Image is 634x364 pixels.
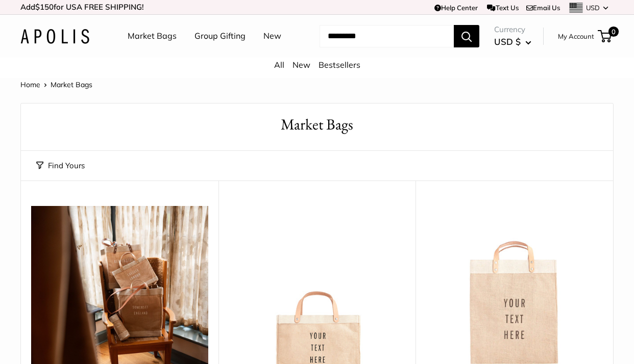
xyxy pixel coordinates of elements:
a: Market Bags [128,29,177,44]
a: 0 [599,30,612,42]
a: My Account [558,30,594,42]
span: 0 [608,27,619,37]
a: All [274,60,284,70]
span: Market Bags [51,80,92,89]
nav: Breadcrumb [20,78,92,91]
a: Text Us [487,4,518,12]
button: Search [454,25,479,47]
a: Help Center [434,4,478,12]
a: Email Us [526,4,560,12]
span: Currency [494,22,531,37]
input: Search... [320,25,454,47]
a: Group Gifting [194,29,246,44]
span: USD $ [494,36,521,47]
h1: Market Bags [36,114,598,136]
a: Bestsellers [319,60,360,70]
a: New [292,60,310,70]
button: USD $ [494,34,531,50]
img: Apolis [20,29,89,44]
span: $150 [35,2,54,12]
a: New [263,29,281,44]
span: USD [586,4,600,12]
a: Home [20,80,40,89]
button: Find Yours [36,159,85,173]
